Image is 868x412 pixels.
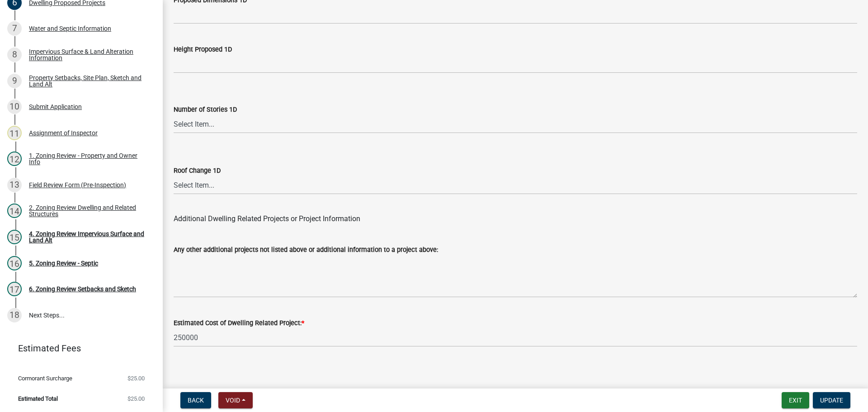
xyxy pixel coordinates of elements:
span: Cormorant Surcharge [18,375,72,381]
div: Impervious Surface & Land Alteration Information [29,48,148,61]
div: 16 [7,256,22,270]
div: Field Review Form (Pre-Inspection) [29,182,126,188]
button: Update [813,392,850,408]
div: 6. Zoning Review Setbacks and Sketch [29,286,136,292]
div: Property Setbacks, Site Plan, Sketch and Land Alt [29,75,148,87]
label: Number of Stories 1D [174,107,237,113]
div: 14 [7,204,22,218]
div: 7 [7,21,22,36]
label: Roof Change 1D [174,168,221,174]
span: Estimated Total [18,396,58,402]
button: Exit [782,392,809,408]
span: Back [188,397,204,404]
label: Height Proposed 1D [174,47,232,53]
div: 15 [7,230,22,244]
a: Estimated Fees [7,339,148,357]
div: Assignment of Inspector [29,130,98,136]
div: 13 [7,178,22,192]
div: 11 [7,126,22,140]
span: $25.00 [127,396,145,402]
span: Void [226,397,240,404]
div: 18 [7,308,22,322]
div: Water and Septic Information [29,25,111,32]
span: Update [820,397,843,404]
div: 12 [7,152,22,166]
button: Back [180,392,211,408]
div: 10 [7,99,22,114]
div: 1. Zoning Review - Property and Owner Info [29,152,148,165]
button: Void [218,392,253,408]
div: 17 [7,282,22,296]
span: $25.00 [127,375,145,381]
div: Additional Dwelling Related Projects or Project Information [174,213,857,224]
div: 2. Zoning Review Dwelling and Related Structures [29,204,148,217]
div: Submit Application [29,104,82,110]
div: 5. Zoning Review - Septic [29,260,98,266]
div: 9 [7,74,22,88]
label: Any other additional projects not listed above or additional information to a project above: [174,247,438,253]
div: 4. Zoning Review Impervious Surface and Land Alt [29,231,148,243]
div: 8 [7,47,22,62]
label: Estimated Cost of Dwelling Related Project: [174,320,304,327]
